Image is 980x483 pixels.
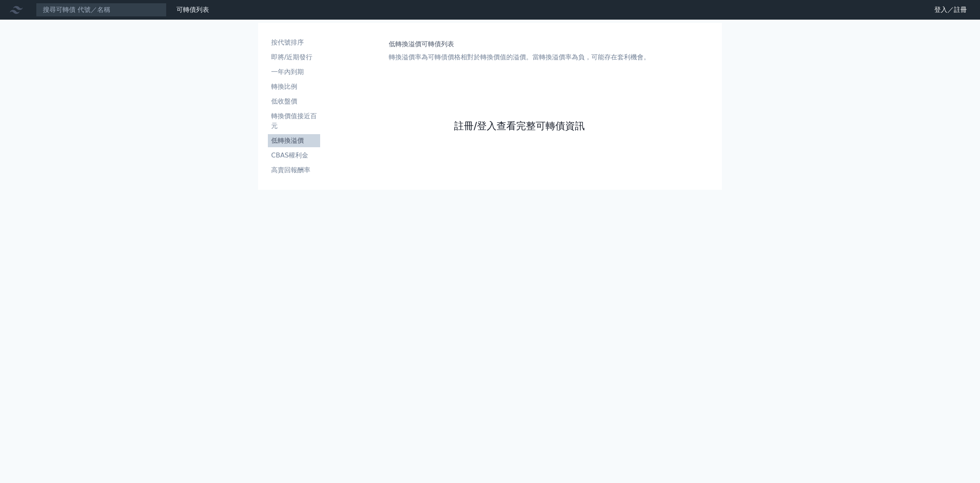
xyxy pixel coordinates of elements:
a: 可轉債列表 [176,6,209,13]
a: 按代號排序 [268,36,320,49]
a: 轉換價值接近百元 [268,110,320,133]
li: 低轉換溢價 [268,136,320,146]
li: 按代號排序 [268,38,320,47]
li: 轉換比例 [268,82,320,92]
a: CBAS權利金 [268,149,320,162]
a: 即將/近期發行 [268,51,320,64]
li: 轉換價值接近百元 [268,111,320,131]
a: 登入／註冊 [928,3,973,16]
input: 搜尋可轉債 代號／名稱 [36,3,167,17]
a: 高賣回報酬率 [268,164,320,177]
h1: 低轉換溢價可轉債列表 [389,39,650,49]
li: 低收盤價 [268,97,320,106]
a: 低轉換溢價 [268,134,320,147]
li: 高賣回報酬率 [268,165,320,175]
li: 一年內到期 [268,67,320,77]
li: CBAS權利金 [268,151,320,160]
a: 低收盤價 [268,95,320,108]
li: 即將/近期發行 [268,52,320,62]
a: 轉換比例 [268,80,320,93]
a: 一年內到期 [268,65,320,79]
a: 註冊/登入查看完整可轉債資訊 [454,119,585,133]
p: 轉換溢價率為可轉債價格相對於轉換價值的溢價。當轉換溢價率為負，可能存在套利機會。 [389,52,650,62]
